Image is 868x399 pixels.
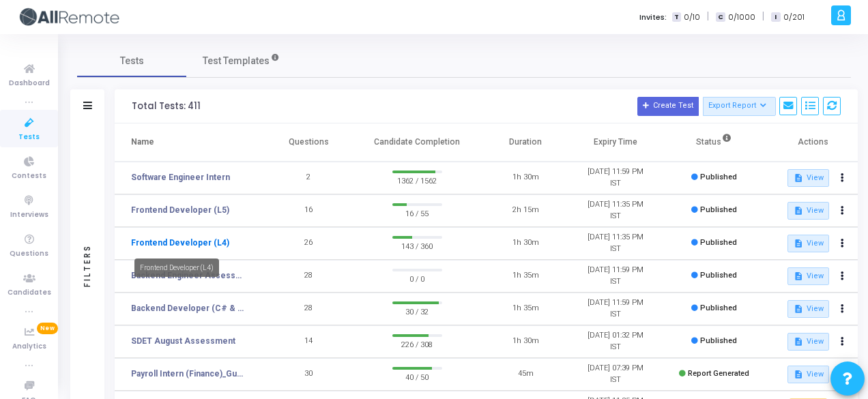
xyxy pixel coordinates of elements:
button: View [787,202,829,220]
td: 45m [480,358,570,391]
td: [DATE] 11:59 PM IST [570,260,661,293]
span: I [771,12,780,23]
td: [DATE] 11:59 PM IST [570,293,661,325]
span: Published [700,205,737,214]
span: Interviews [10,209,48,221]
span: 0/1000 [728,12,755,23]
span: Contests [12,171,46,182]
td: 1h 35m [480,260,570,293]
button: View [787,300,829,318]
td: [DATE] 11:35 PM IST [570,194,661,227]
span: Candidates [8,287,51,299]
img: logo [17,3,119,31]
span: Published [700,238,737,247]
td: 1h 30m [480,162,570,194]
span: | [762,10,764,24]
td: [DATE] 01:32 PM IST [570,325,661,358]
a: Backend Developer (C# & .Net) [131,302,244,314]
button: Export Report [703,97,776,116]
a: Frontend Developer (L4) [131,237,229,249]
mat-icon: description [793,271,802,281]
th: Questions [264,123,354,162]
th: Name [115,123,264,162]
mat-icon: description [793,206,802,216]
span: C [716,12,725,23]
th: Status [660,123,768,162]
span: Published [700,173,737,181]
span: Published [700,304,737,312]
div: Total Tests: 411 [132,101,201,112]
th: Candidate Completion [353,123,480,162]
span: 0/201 [783,12,805,23]
td: 1h 30m [480,227,570,260]
button: View [787,366,829,383]
mat-icon: description [793,239,802,248]
span: 1362 / 1562 [392,173,442,187]
span: Published [700,271,737,280]
td: 1h 30m [480,325,570,358]
td: [DATE] 11:59 PM IST [570,162,661,194]
span: 0/10 [684,12,700,23]
span: 0 / 0 [392,271,442,285]
td: 1h 35m [480,293,570,325]
td: 28 [264,260,354,293]
a: Payroll Intern (Finance)_Gurugram_Campus [131,368,244,380]
span: Tests [18,132,40,143]
td: 28 [264,293,354,325]
div: Filters [81,190,93,340]
mat-icon: description [793,337,802,346]
td: [DATE] 11:35 PM IST [570,227,661,260]
td: 30 [264,358,354,391]
button: View [787,235,829,252]
span: Test Templates [203,54,270,68]
td: 2h 15m [480,194,570,227]
button: View [787,267,829,285]
button: Create Test [637,97,699,116]
span: T [672,12,681,23]
span: New [37,323,58,334]
span: 30 / 32 [392,304,442,318]
td: 16 [264,194,354,227]
a: SDET August Assessment [131,335,235,347]
th: Duration [480,123,570,162]
td: 26 [264,227,354,260]
span: 16 / 55 [392,206,442,220]
span: Questions [10,248,48,260]
td: [DATE] 07:39 PM IST [570,358,661,391]
span: | [707,10,709,24]
button: View [787,169,829,187]
th: Expiry Time [570,123,661,162]
button: View [787,333,829,351]
mat-icon: description [793,370,802,379]
a: Software Engineer Intern [131,171,230,183]
span: Report Generated [688,369,749,378]
span: Dashboard [9,78,50,89]
td: 2 [264,162,354,194]
label: Invites: [639,12,667,23]
span: 40 / 50 [392,370,442,383]
span: 226 / 308 [392,337,442,351]
span: Published [700,336,737,345]
td: 14 [264,325,354,358]
span: Tests [120,54,144,68]
span: Analytics [12,341,46,353]
th: Actions [768,123,858,162]
div: Frontend Developer (L4) [134,258,219,277]
span: 143 / 360 [392,239,442,252]
mat-icon: description [793,173,802,183]
a: Frontend Developer (L5) [131,204,229,216]
mat-icon: description [793,304,802,314]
